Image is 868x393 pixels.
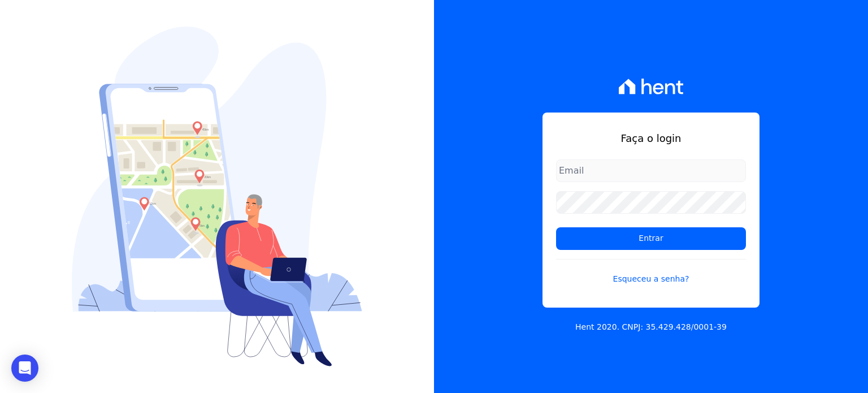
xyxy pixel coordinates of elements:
[575,321,727,333] p: Hent 2020. CNPJ: 35.429.428/0001-39
[72,27,362,366] img: Login
[556,259,746,285] a: Esqueceu a senha?
[556,131,746,146] h1: Faça o login
[556,227,746,250] input: Entrar
[556,159,746,182] input: Email
[11,355,38,382] div: Open Intercom Messenger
